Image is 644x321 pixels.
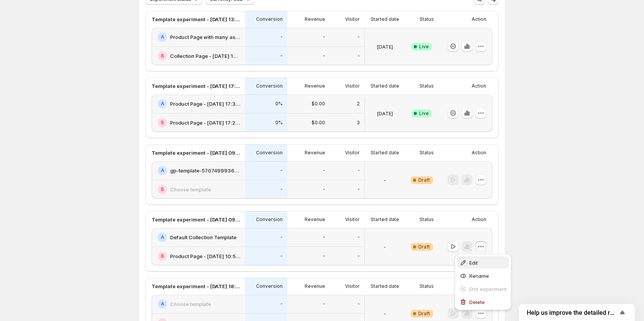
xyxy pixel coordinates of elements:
h2: Product Page - [DATE] 17:26:04 [170,119,240,127]
p: Status [420,16,434,22]
span: Live [419,110,429,117]
h2: gp-template-570749993632138464 [170,167,240,174]
p: Template experiment - [DATE] 17:24:08 [152,82,240,90]
h2: Product Page - [DATE] 10:58:20 [170,252,240,260]
p: - [323,301,325,307]
h2: B [161,186,164,193]
span: Help us improve the detailed report for A/B campaigns [527,309,618,316]
h2: A [161,234,164,240]
p: Visitor [345,150,360,156]
span: End experiment [469,286,507,292]
p: - [357,253,360,259]
h2: A [161,301,164,307]
span: Draft [418,244,430,250]
p: - [323,34,325,40]
p: Started date [371,283,399,289]
p: [DATE] [377,110,393,117]
p: Action [472,150,486,156]
p: Template experiment - [DATE] 18:49:05 [152,282,240,290]
p: - [280,167,283,174]
p: Visitor [345,283,360,289]
p: - [357,301,360,307]
p: Action [472,216,486,223]
p: - [357,167,360,174]
p: - [357,234,360,240]
p: Revenue [305,83,325,89]
p: $0.00 [312,120,325,126]
p: Visitor [345,83,360,89]
h2: Product Page with many assigned products [170,33,240,41]
p: $0.00 [312,101,325,107]
p: Revenue [305,283,325,289]
p: Template experiment - [DATE] 13:08:53 [152,15,240,23]
p: Visitor [345,216,360,223]
p: - [323,253,325,259]
p: - [357,53,360,59]
p: - [323,53,325,59]
p: - [384,243,386,251]
p: - [280,34,283,40]
p: 0% [275,120,283,126]
button: Delete [457,296,509,308]
p: Conversion [256,16,283,22]
button: Rename [457,269,509,282]
h2: Default Collection Template [170,233,236,241]
p: Started date [371,83,399,89]
span: Live [419,44,429,50]
span: Delete [469,299,485,305]
p: Conversion [256,83,283,89]
p: Action [472,83,486,89]
p: Visitor [345,16,360,22]
span: Edit [469,260,478,266]
h2: B [161,120,164,126]
p: - [323,186,325,193]
p: 3 [357,120,360,126]
button: Edit [457,256,509,269]
span: Draft [418,311,430,317]
p: 2 [357,101,360,107]
p: - [357,34,360,40]
p: Revenue [305,16,325,22]
p: Status [420,216,434,223]
h2: Collection Page - [DATE] 15:42:09 [170,52,240,60]
p: - [357,186,360,193]
p: - [323,167,325,174]
p: - [384,176,386,184]
h2: A [161,34,164,40]
button: Show survey - Help us improve the detailed report for A/B campaigns [527,308,627,317]
p: - [384,310,386,318]
h2: Choose template [170,300,211,308]
h2: Choose template [170,186,211,193]
p: - [280,53,283,59]
p: Template experiment - [DATE] 09:20:24 [152,149,240,157]
h2: B [161,53,164,59]
h2: A [161,167,164,174]
p: Conversion [256,283,283,289]
p: Revenue [305,216,325,223]
h2: B [161,253,164,259]
p: Action [472,16,486,22]
p: Started date [371,150,399,156]
p: Conversion [256,216,283,223]
p: - [323,234,325,240]
button: End experiment [457,282,509,295]
p: Status [420,150,434,156]
p: Started date [371,216,399,223]
p: - [280,253,283,259]
p: - [280,301,283,307]
p: Conversion [256,150,283,156]
h2: Product Page - [DATE] 17:36:51 [170,100,240,108]
span: Rename [469,273,489,279]
p: Status [420,283,434,289]
p: Revenue [305,150,325,156]
p: Status [420,83,434,89]
span: Draft [418,177,430,183]
p: Started date [371,16,399,22]
h2: A [161,101,164,107]
p: - [280,186,283,193]
p: - [280,234,283,240]
p: Template experiment - [DATE] 09:55:23 [152,216,240,223]
p: [DATE] [377,43,393,51]
p: 0% [275,101,283,107]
